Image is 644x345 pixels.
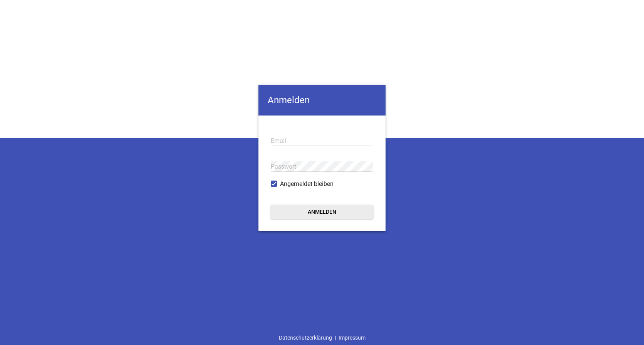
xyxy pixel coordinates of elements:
div: | [276,330,368,345]
button: Anmelden [271,205,373,219]
h4: Anmelden [258,85,386,116]
a: Datenschutzerklärung [276,330,335,345]
a: Impressum [336,330,368,345]
span: Angemeldet bleiben [280,179,334,189]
